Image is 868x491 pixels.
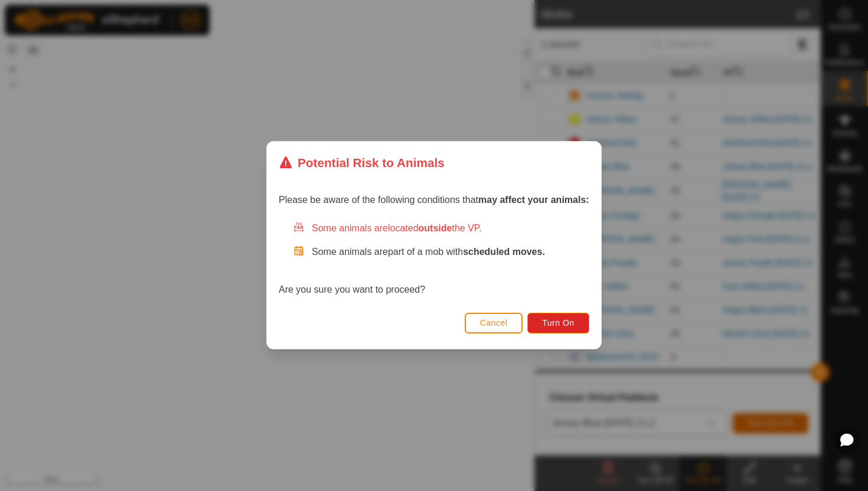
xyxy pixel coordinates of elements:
strong: scheduled moves. [463,247,545,257]
button: Cancel [465,313,523,333]
span: Please be aware of the following conditions that [279,195,589,205]
span: part of a mob with [388,247,545,257]
div: Are you sure you want to proceed? [279,222,589,297]
strong: outside [419,224,452,234]
span: Cancel [480,319,508,328]
p: Some animals are [312,245,589,260]
div: Potential Risk to Animals [279,153,445,172]
strong: may affect your animals: [478,195,589,205]
span: located the VP. [388,224,482,234]
button: Turn On [528,313,589,333]
span: Turn On [543,319,575,328]
div: Some animals are [293,222,589,236]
